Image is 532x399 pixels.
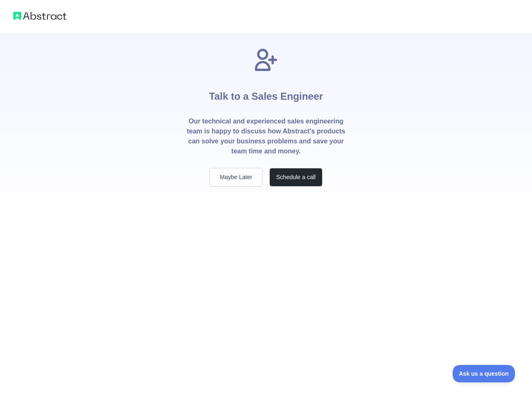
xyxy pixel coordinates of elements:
[209,168,263,187] button: Maybe Later
[209,73,323,116] h1: Talk to a Sales Engineer
[269,168,323,187] button: Schedule a call
[13,10,66,22] img: Abstract logo
[453,365,515,382] iframe: Toggle Customer Support
[186,116,346,156] p: Our technical and experienced sales engineering team is happy to discuss how Abstract's products ...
